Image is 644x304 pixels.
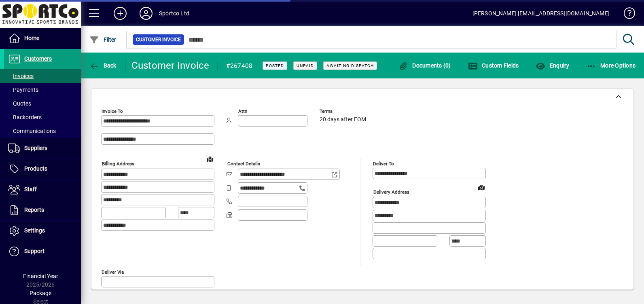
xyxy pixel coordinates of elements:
[466,58,521,73] button: Custom Fields
[102,108,123,114] mat-label: Invoice To
[4,28,81,49] a: Home
[4,97,81,110] a: Quotes
[24,186,37,192] span: Staff
[8,114,42,120] span: Backorders
[136,36,181,44] span: Customer Invoice
[396,58,453,73] button: Documents (0)
[238,108,247,114] mat-label: Attn
[24,145,47,151] span: Suppliers
[468,62,519,69] span: Custom Fields
[326,63,374,68] span: Awaiting Dispatch
[24,227,45,234] span: Settings
[81,58,125,73] app-page-header-button: Back
[4,69,81,83] a: Invoices
[4,110,81,124] a: Backorders
[585,58,638,73] button: More Options
[4,200,81,220] a: Reports
[8,128,56,134] span: Communications
[107,6,133,21] button: Add
[24,248,44,254] span: Support
[24,165,47,172] span: Products
[472,7,610,20] div: [PERSON_NAME] [EMAIL_ADDRESS][DOMAIN_NAME]
[24,55,52,62] span: Customers
[102,269,124,274] mat-label: Deliver via
[4,221,81,241] a: Settings
[475,181,488,194] a: View on map
[536,62,569,69] span: Enquiry
[133,6,159,21] button: Profile
[87,32,119,47] button: Filter
[23,273,58,279] span: Financial Year
[24,35,39,41] span: Home
[87,58,119,73] button: Back
[89,36,117,43] span: Filter
[8,100,31,107] span: Quotes
[4,179,81,200] a: Staff
[203,152,216,165] a: View on map
[8,87,38,93] span: Payments
[320,116,366,123] span: 20 days after EOM
[24,207,44,213] span: Reports
[320,109,368,114] span: Terms
[8,73,34,79] span: Invoices
[587,62,636,69] span: More Options
[398,62,451,69] span: Documents (0)
[159,7,189,20] div: Sportco Ltd
[131,59,210,72] div: Customer Invoice
[4,138,81,158] a: Suppliers
[4,124,81,138] a: Communications
[4,241,81,262] a: Support
[266,63,284,68] span: Posted
[534,58,571,73] button: Enquiry
[89,62,117,69] span: Back
[226,59,253,72] div: #267408
[373,161,394,167] mat-label: Deliver To
[4,159,81,179] a: Products
[30,290,51,296] span: Package
[297,63,314,68] span: Unpaid
[4,83,81,97] a: Payments
[618,2,634,28] a: Knowledge Base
